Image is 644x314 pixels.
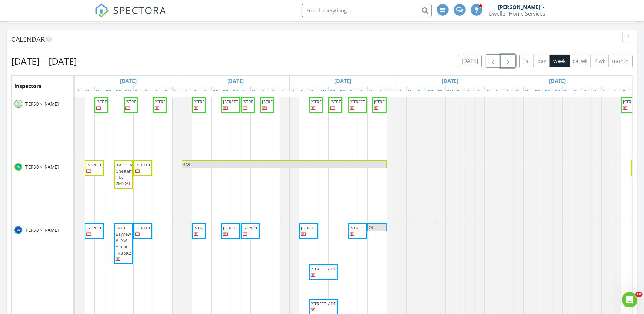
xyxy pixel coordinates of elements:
span: [STREET_ADDRESS] [311,301,347,307]
span: Off [186,161,192,167]
span: [STREET_ADDRESS] [86,225,123,231]
a: Go to September 6, 2025 [440,76,460,86]
span: [STREET_ADDRESS] [374,99,410,105]
h2: [DATE] – [DATE] [11,55,77,68]
a: 1pm [455,86,470,97]
span: [STREET_ADDRESS] [311,266,347,272]
a: 5pm [494,86,509,97]
a: 7am [611,86,626,97]
button: [DATE] [458,55,482,67]
a: 3pm [368,86,382,97]
a: 2pm [358,86,373,97]
div: [PERSON_NAME] [498,4,541,10]
span: Calendar [11,35,45,44]
a: 2pm [251,86,265,97]
a: 4pm [592,86,607,97]
span: [STREET_ADDRESS] [311,99,347,105]
span: [STREET_ADDRESS] [155,99,191,105]
div: Dweller Home Services [489,10,545,17]
a: 5pm [387,86,402,97]
a: 10am [426,86,444,97]
a: SPECTORA [95,9,167,22]
span: [STREET_ADDRESS] [135,225,172,231]
a: 3pm [260,86,275,97]
a: 8am [299,86,314,97]
span: [PERSON_NAME] [23,227,60,233]
span: 10 [635,292,643,297]
a: 8am [192,86,207,97]
a: Go to September 5, 2025 [333,76,353,86]
img: The Best Home Inspection Software - Spectora [95,3,109,18]
span: [STREET_ADDRESS] [125,99,162,105]
a: Go to September 4, 2025 [226,76,246,86]
a: 8am [514,86,529,97]
span: [STREET_ADDRESS] [350,225,386,231]
a: 8am [85,86,99,97]
a: 11am [329,86,346,97]
a: 5pm [173,86,187,97]
iframe: Intercom live chat [622,292,637,307]
span: [PERSON_NAME] [23,101,60,107]
a: 7am [504,86,519,97]
a: 9am [524,86,538,97]
span: [STREET_ADDRESS] [350,99,386,105]
span: [STREET_ADDRESS] [223,99,259,105]
a: 2pm [465,86,480,97]
a: 12pm [124,86,141,97]
button: month [609,55,633,67]
span: [STREET_ADDRESS] [262,99,298,105]
a: 9am [309,86,324,97]
a: 11am [114,86,132,97]
a: 10am [104,86,122,97]
span: [STREET_ADDRESS] [301,225,337,231]
a: 5pm [280,86,295,97]
span: [STREET_ADDRESS] [330,99,367,105]
button: Previous [486,54,501,68]
a: 1pm [563,86,577,97]
img: 1.jpg [14,163,22,171]
span: [STREET_ADDRESS] [194,99,230,105]
img: 2.jpg [14,226,22,234]
span: [PERSON_NAME] [23,164,60,170]
span: SPECTORA [113,3,167,17]
span: [STREET_ADDRESS] [96,99,133,105]
span: [STREET_ADDRESS] [223,225,259,231]
span: [STREET_ADDRESS] [194,225,230,231]
a: 9am [202,86,217,97]
a: 11am [543,86,561,97]
span: [STREET_ADDRESS] [243,225,279,231]
a: 11am [436,86,453,97]
a: 7am [182,86,197,97]
span: 1473 Bayview Pt SW, Airdrie T4B 5K2 [116,225,131,256]
span: [STREET_ADDRESS] [135,162,172,168]
button: week [550,55,570,67]
a: 9am [95,86,109,97]
a: Go to September 3, 2025 [118,76,138,86]
a: 7am [290,86,304,97]
a: 10am [533,86,551,97]
span: Off [369,224,375,230]
a: 1pm [134,86,148,97]
input: Search everything... [302,4,432,17]
a: 12pm [553,86,571,97]
a: 4pm [163,86,177,97]
a: 3pm [475,86,490,97]
a: 4pm [485,86,499,97]
span: Inspectors [14,83,41,90]
a: 4pm [270,86,285,97]
a: 12pm [338,86,356,97]
a: 1pm [348,86,363,97]
a: 3pm [582,86,597,97]
button: 4 wk [591,55,609,67]
span: [STREET_ADDRESS] [86,162,123,168]
a: 9am [416,86,431,97]
a: 7am [397,86,412,97]
a: 2pm [572,86,587,97]
button: cal wk [569,55,591,67]
span: [GEOGRAPHIC_DATA], Chestermere T1X 2M5 [116,162,158,187]
a: 8am [621,86,636,97]
button: list [519,55,534,67]
a: 12pm [446,86,463,97]
a: 10am [212,86,229,97]
a: 4pm [377,86,392,97]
